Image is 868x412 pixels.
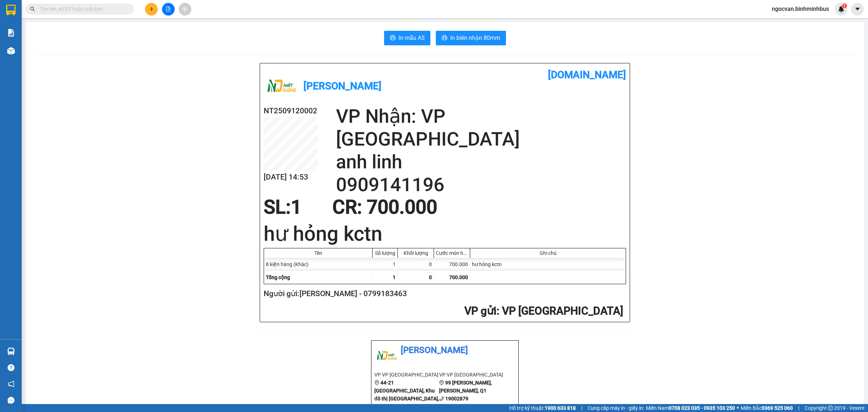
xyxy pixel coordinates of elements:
img: warehouse-icon [7,47,15,55]
button: aim [179,3,191,16]
img: logo.jpg [264,69,300,105]
strong: 0708 023 035 - 0935 103 250 [669,405,735,411]
span: 1 [843,3,846,8]
span: 0 [429,274,432,280]
span: 700.000 [449,274,468,280]
span: SL: [264,196,291,218]
b: 99 [PERSON_NAME], [PERSON_NAME], Q1 [439,380,492,394]
img: logo.jpg [374,344,400,369]
span: | [798,404,799,412]
span: 1 [291,196,302,218]
img: warehouse-icon [7,348,15,355]
input: Tìm tên, số ĐT hoặc mã đơn [40,5,125,13]
span: ⚪️ [737,407,739,409]
h2: VP Nhận: VP [GEOGRAPHIC_DATA] [336,105,626,151]
span: aim [182,7,187,12]
button: printerIn mẫu A5 [384,31,430,45]
b: [DOMAIN_NAME] [548,69,626,81]
span: search [30,7,35,12]
span: file-add [166,7,171,12]
span: environment [374,380,379,385]
h2: [DATE] 14:53 [264,171,318,183]
button: printerIn biên nhận 80mm [436,31,506,45]
span: printer [390,35,396,42]
sup: 1 [842,3,847,8]
div: hư hỏng kctn [470,258,626,271]
span: environment [439,380,444,385]
div: 0 [398,258,434,271]
li: [PERSON_NAME] [374,344,515,357]
span: | [581,404,582,412]
div: Số lượng [374,250,396,256]
span: message [8,397,14,404]
span: In biên nhận 80mm [450,33,500,42]
span: copyright [828,405,833,411]
span: ngocvan.binhminhbus [766,4,835,13]
strong: 0369 525 060 [762,405,793,411]
span: plus [149,7,154,12]
h1: hư hỏng kctn [264,220,626,248]
span: Miền Nam [646,404,735,412]
span: printer [442,35,447,42]
button: plus [145,3,158,16]
img: solution-icon [7,29,15,37]
b: [PERSON_NAME] [303,80,382,92]
span: Cung cấp máy in - giấy in: [588,404,644,412]
div: 700.000 [434,258,470,271]
span: 1 [393,274,396,280]
span: phone [439,396,444,401]
b: 19002879 [445,396,468,402]
span: question-circle [8,364,14,371]
h2: 0909141196 [336,173,626,196]
strong: 1900 633 818 [545,405,576,411]
div: 1 [373,258,398,271]
img: logo-vxr [6,5,16,16]
h2: anh linh [336,151,626,173]
img: icon-new-feature [838,6,844,12]
div: 8 kiện hàng (Khác) [264,258,373,271]
button: caret-down [851,3,864,16]
div: Ghi chú [472,250,624,256]
h2: : VP [GEOGRAPHIC_DATA] [264,304,623,319]
h2: NT2509120002 [264,105,318,117]
span: caret-down [854,6,861,12]
button: file-add [162,3,175,16]
li: VP VP [GEOGRAPHIC_DATA] [374,371,439,379]
span: Tổng cộng [266,274,290,280]
span: notification [8,381,14,387]
div: Khối lượng [400,250,432,256]
span: In mẫu A5 [399,33,425,42]
li: VP VP [GEOGRAPHIC_DATA] [439,371,504,379]
h2: Người gửi: [PERSON_NAME] - 0799183463 [264,288,623,300]
span: CR : 700.000 [332,196,437,218]
div: Cước món hàng [436,250,468,256]
span: Miền Bắc [741,404,793,412]
span: VP gửi [464,304,497,317]
div: Tên [266,250,370,256]
span: Hỗ trợ kỹ thuật: [509,404,576,412]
